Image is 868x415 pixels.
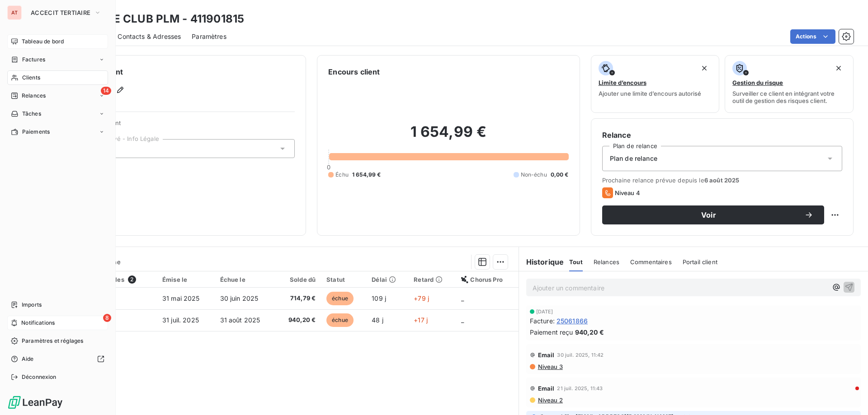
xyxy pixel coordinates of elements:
h6: Relance [602,130,842,140]
span: Factures [22,56,45,64]
span: 30 juin 2025 [220,294,259,302]
span: 2 [128,275,136,284]
span: Paramètres et réglages [22,337,83,345]
span: 25061866 [557,316,588,326]
span: 714,79 € [281,294,316,303]
span: Tout [569,258,583,266]
span: 21 juil. 2025, 11:43 [557,386,603,391]
h6: Historique [519,256,564,267]
span: Limite d’encours [599,79,646,86]
span: Non-échu [521,171,547,179]
span: Email [538,385,555,392]
span: 0 [327,163,330,171]
span: 6 août 2025 [704,177,740,184]
span: Portail client [683,258,717,266]
div: Émise le [162,276,209,283]
span: Tableau de bord [22,37,64,46]
span: Niveau 4 [615,189,640,196]
span: Commentaires [630,258,672,266]
span: Surveiller ce client en intégrant votre outil de gestion des risques client. [732,90,846,104]
h6: Informations client [55,66,295,77]
h2: 1 654,99 € [328,123,568,150]
span: Propriétés Client [73,119,295,132]
a: Aide [7,352,108,366]
span: échue [326,313,354,327]
span: Imports [22,301,42,309]
span: Déconnexion [22,373,57,381]
span: Notifications [21,319,55,327]
span: 30 juil. 2025, 11:42 [557,352,604,358]
span: 940,20 € [575,327,604,337]
span: +17 j [414,316,428,324]
span: 1 654,99 € [352,171,381,179]
span: Voir [613,211,804,219]
span: 0,00 € [551,171,569,179]
span: Clients [22,74,40,82]
span: 109 j [372,294,386,302]
span: 31 août 2025 [220,316,260,324]
span: Relances [22,92,46,100]
button: Limite d’encoursAjouter une limite d’encours autorisé [591,55,720,113]
div: Délai [372,276,403,283]
button: Gestion du risqueSurveiller ce client en intégrant votre outil de gestion des risques client. [725,55,854,113]
img: Logo LeanPay [7,395,63,410]
span: Relances [594,258,619,266]
span: 14 [101,87,111,95]
div: AT [7,5,22,20]
span: [DATE] [536,309,553,314]
div: Échue le [220,276,270,283]
h6: Encours client [328,66,380,77]
span: Échu [335,171,349,179]
span: Tâches [22,110,41,118]
span: Contacts & Adresses [118,32,181,41]
span: Paramètres [192,32,226,41]
span: Ajouter une limite d’encours autorisé [599,90,701,97]
span: ACCECIT TERTIAIRE [31,9,90,16]
span: _ [461,316,464,324]
span: Paiements [22,128,50,136]
span: Niveau 3 [537,363,563,370]
span: Prochaine relance prévue depuis le [602,177,842,184]
span: Facture : [530,316,555,326]
span: Paiement reçu [530,327,573,337]
span: _ [461,294,464,302]
span: 940,20 € [281,316,316,325]
span: +79 j [414,294,429,302]
span: échue [326,292,354,305]
span: Email [538,351,555,359]
iframe: Intercom live chat [837,384,859,406]
span: Niveau 2 [537,396,563,404]
span: Gestion du risque [732,79,783,86]
span: 31 mai 2025 [162,294,200,302]
span: 8 [103,314,111,322]
div: Statut [326,276,361,283]
span: 48 j [372,316,383,324]
span: 31 juil. 2025 [162,316,199,324]
div: Solde dû [281,276,316,283]
div: Chorus Pro [461,276,513,283]
button: Actions [790,29,835,44]
span: Aide [22,355,34,363]
span: Plan de relance [610,154,657,163]
button: Voir [602,205,824,224]
div: Retard [414,276,450,283]
h3: BRIDGE CLUB PLM - 411901815 [80,11,244,27]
